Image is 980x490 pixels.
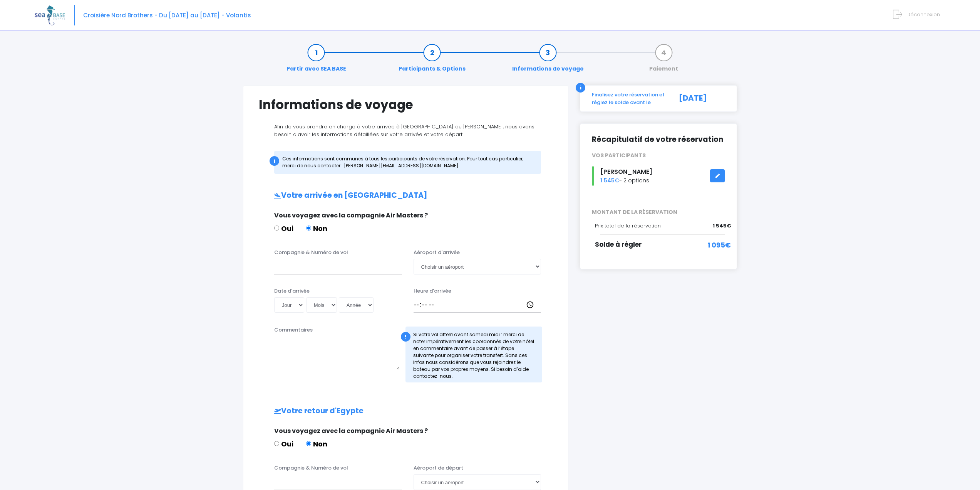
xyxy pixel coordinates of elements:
[306,223,327,234] label: Non
[713,222,731,230] span: 1 545€
[306,441,311,446] input: Non
[274,439,293,449] label: Oui
[274,223,293,234] label: Oui
[395,49,469,73] a: Participants & Options
[306,226,311,231] input: Non
[83,11,251,19] span: Croisière Nord Brothers - Du [DATE] au [DATE] - Volantis
[274,326,313,334] label: Commentaires
[401,332,410,342] div: !
[592,135,725,144] h2: Récapitulatif de votre réservation
[274,226,279,231] input: Oui
[576,83,585,93] div: i
[670,91,731,106] div: [DATE]
[586,166,731,186] div: - 2 options
[259,97,553,112] h1: Informations de voyage
[906,11,940,18] span: Déconnexion
[259,407,553,416] h2: Votre retour d'Egypte
[274,287,310,295] label: Date d'arrivée
[306,439,327,449] label: Non
[274,211,428,220] span: Vous voyagez avec la compagnie Air Masters ?
[274,151,541,174] div: Ces informations sont communes à tous les participants de votre réservation. Pour tout cas partic...
[274,464,348,472] label: Compagnie & Numéro de vol
[595,222,661,229] span: Prix total de la réservation
[600,167,652,176] span: [PERSON_NAME]
[274,426,428,435] span: Vous voyagez avec la compagnie Air Masters ?
[414,287,451,295] label: Heure d'arrivée
[414,464,463,472] label: Aéroport de départ
[283,49,350,73] a: Partir avec SEA BASE
[586,152,731,160] div: VOS PARTICIPANTS
[508,49,588,73] a: Informations de voyage
[645,49,682,73] a: Paiement
[595,240,642,249] span: Solde à régler
[405,327,543,382] div: Si votre vol atterri avant samedi midi : merci de noter impérativement les coordonnés de votre hô...
[270,156,279,166] div: i
[274,441,279,446] input: Oui
[586,208,731,216] span: MONTANT DE LA RÉSERVATION
[600,177,619,184] span: 1 545€
[259,123,553,138] p: Afin de vous prendre en charge à votre arrivée à [GEOGRAPHIC_DATA] ou [PERSON_NAME], nous avons b...
[414,249,460,256] label: Aéroport d'arrivée
[259,191,553,200] h2: Votre arrivée en [GEOGRAPHIC_DATA]
[707,240,731,250] span: 1 095€
[274,249,348,256] label: Compagnie & Numéro de vol
[586,91,670,106] div: Finalisez votre réservation et réglez le solde avant le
